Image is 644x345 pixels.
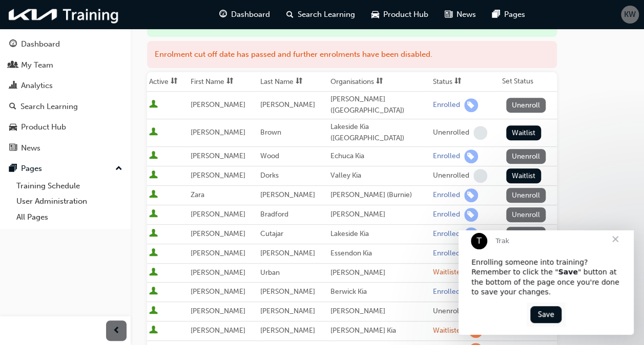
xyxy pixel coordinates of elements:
span: [PERSON_NAME] [191,249,245,257]
button: KW [621,6,639,24]
span: KW [624,9,636,20]
span: Brown [260,128,281,137]
div: Enrolment cut off date has passed and further enrolments have been disabled. [147,41,557,68]
span: [PERSON_NAME] [191,210,245,219]
div: Unenrolled [433,171,469,181]
div: Unenrolled [433,128,469,138]
b: Save [99,37,119,46]
span: car-icon [9,123,17,132]
span: news-icon [445,8,452,21]
span: learningRecordVerb_NONE-icon [473,169,487,183]
th: Toggle SortBy [328,72,431,92]
span: User is active [149,151,158,161]
span: learningRecordVerb_ENROLL-icon [464,227,478,241]
div: Enrolled [433,287,460,297]
div: Enrolled [433,190,460,200]
div: [PERSON_NAME] (Burnie) [330,189,429,201]
th: Set Status [500,72,557,92]
div: Enrolling someone into training? Remember to click the " " button at the bottom of the page once ... [13,27,162,67]
span: Wood [260,152,279,160]
div: Enrolled [433,210,460,220]
a: pages-iconPages [484,4,533,25]
div: Analytics [21,80,53,92]
th: Toggle SortBy [258,72,328,92]
button: Unenroll [506,149,546,164]
div: Enrolled [433,152,460,161]
div: Waitlisted [433,268,465,277]
span: [PERSON_NAME] [191,287,245,296]
div: Enrolled [433,100,460,110]
span: Pages [504,9,525,20]
span: sorting-icon [296,77,303,86]
button: Waitlist [506,168,542,183]
a: Product Hub [4,118,127,137]
iframe: Intercom live chat message [459,230,634,335]
button: DashboardMy TeamAnalyticsSearch LearningProduct HubNews [4,33,127,159]
span: [PERSON_NAME] [191,229,245,238]
div: [PERSON_NAME] [330,267,429,279]
span: Product Hub [383,9,428,20]
span: [PERSON_NAME] [191,268,245,277]
div: Essendon Kia [330,248,429,260]
a: search-iconSearch Learning [278,4,363,25]
a: kia-training [5,4,123,25]
span: chart-icon [9,81,17,91]
div: Enrolled [433,249,460,258]
span: search-icon [286,8,294,21]
span: sorting-icon [376,77,383,86]
a: User Administration [12,193,127,209]
span: News [456,9,476,20]
span: learningRecordVerb_ENROLL-icon [464,208,478,222]
span: Search Learning [298,9,355,20]
span: User is active [149,127,158,138]
span: sorting-icon [226,77,234,86]
span: User is active [149,209,158,220]
div: Pages [21,163,42,175]
th: Toggle SortBy [147,72,189,92]
div: Lakeside Kia ([GEOGRAPHIC_DATA]) [330,121,429,144]
div: [PERSON_NAME] [330,209,429,221]
a: Analytics [4,76,127,95]
span: [PERSON_NAME] [260,190,315,199]
div: [PERSON_NAME] ([GEOGRAPHIC_DATA]) [330,94,429,117]
a: All Pages [12,209,127,225]
button: Pages [4,159,127,178]
span: User is active [149,229,158,239]
span: User is active [149,190,158,200]
a: car-iconProduct Hub [363,4,437,25]
div: News [21,142,40,154]
span: news-icon [9,144,17,153]
span: [PERSON_NAME] [191,128,245,137]
span: search-icon [9,102,16,112]
span: sorting-icon [171,77,178,86]
th: Toggle SortBy [431,72,500,92]
div: Unenrolled [433,307,469,316]
button: Waitlist [506,125,542,140]
a: Search Learning [4,97,127,116]
a: Training Schedule [12,178,127,194]
span: pages-icon [492,8,500,21]
span: learningRecordVerb_ENROLL-icon [464,188,478,202]
span: pages-icon [9,164,17,174]
span: learningRecordVerb_NONE-icon [473,126,487,140]
span: [PERSON_NAME] [260,307,315,315]
a: news-iconNews [437,4,484,25]
span: Cutajar [260,229,283,238]
div: Valley Kia [330,170,429,182]
a: My Team [4,56,127,75]
span: guage-icon [219,8,227,21]
div: Search Learning [20,101,78,113]
span: User is active [149,268,158,278]
span: Urban [260,268,280,277]
span: Zara [191,190,204,199]
span: [PERSON_NAME] [260,100,315,109]
div: Waitlisted [433,326,465,336]
div: Product Hub [21,121,66,133]
div: Echuca Kia [330,150,429,162]
span: [PERSON_NAME] [191,152,245,160]
span: [PERSON_NAME] [191,100,245,109]
a: guage-iconDashboard [211,4,278,25]
a: News [4,139,127,158]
